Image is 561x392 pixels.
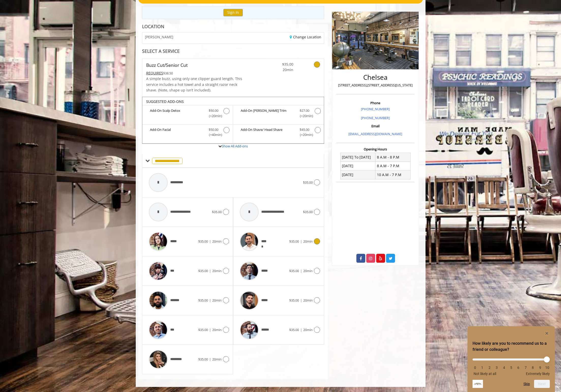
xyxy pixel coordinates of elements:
div: How likely are you to recommend us to a friend or colleague? Select an option from 0 to 10, with ... [473,355,550,376]
span: $35.00 [289,298,299,303]
button: Skip [523,382,530,386]
b: SUGGESTED ADD-ONS [146,99,184,104]
button: Sign In [223,9,243,16]
span: $35.00 [303,180,313,185]
span: | [209,357,211,362]
span: 20min [303,327,313,332]
span: 20min [212,239,222,244]
p: [STREET_ADDRESS],[STREET_ADDRESS][US_STATE] [338,83,413,88]
span: Not likely at all [474,372,496,376]
span: | [209,298,211,303]
td: [DATE] [340,162,375,170]
span: $35.00 [198,327,208,332]
a: [EMAIL_ADDRESS][DOMAIN_NAME] [348,132,402,136]
li: 7 [523,366,528,370]
h3: Opening Hours [336,147,414,151]
span: (+20min ) [297,132,312,137]
span: $35.00 [303,210,313,214]
button: Hide survey [544,330,550,336]
li: 4 [502,366,507,370]
span: $35.00 [198,357,208,362]
span: Extremely likely [526,372,550,376]
span: $50.00 [209,108,218,113]
span: $35.00 [198,239,208,244]
span: (+20min ) [206,113,221,119]
span: | [209,269,211,273]
a: Change Location [290,35,321,39]
span: 20min [303,269,313,273]
h2: Chelsea [338,74,413,81]
label: Add-On Beard Trim [236,108,321,120]
td: [DATE] [340,170,375,179]
span: | [209,327,211,332]
span: $35.00 [289,239,299,244]
h2: How likely are you to recommend us to a friend or colleague? Select an option from 0 to 10, with ... [473,340,550,353]
span: 20min [212,298,222,303]
span: [PERSON_NAME] [145,35,173,39]
li: 10 [545,366,550,370]
li: 3 [494,366,499,370]
li: 9 [538,366,543,370]
h3: Phone [338,101,413,105]
td: 8 A.M - 8 P.M [375,153,411,162]
label: Add-On Scalp Detox [145,108,230,120]
li: 6 [516,366,521,370]
span: 20min [212,327,222,332]
span: | [209,239,211,244]
li: 1 [480,366,485,370]
a: [PHONE_NUMBER] [361,107,390,111]
span: | [300,269,302,273]
span: This service needs some Advance to be paid before we block your appointment [146,71,163,75]
b: LOCATION [142,23,164,29]
b: Add-On [PERSON_NAME] Trim [241,108,295,119]
span: $27.00 [300,108,309,113]
span: $50.00 [209,127,218,132]
b: Add-On Shave/ Head Shave [241,127,295,138]
h3: Email [338,124,413,128]
td: 10 A.M - 7 P.M [375,170,411,179]
a: [PHONE_NUMBER] [361,116,390,120]
span: (+20min ) [297,113,312,119]
span: 20min [212,269,222,273]
span: $45.00 [300,127,309,132]
button: Next question [534,380,550,388]
span: $35.00 [289,269,299,273]
span: $35.00 [198,298,208,303]
label: Add-On Facial [145,127,230,139]
span: $35.00 [289,327,299,332]
div: $38.50 [146,70,248,76]
li: 5 [509,366,514,370]
li: 0 [473,366,478,370]
span: 20min [212,357,222,362]
b: Add-On Facial [150,127,204,138]
div: How likely are you to recommend us to a friend or colleague? Select an option from 0 to 10, with ... [473,330,550,388]
li: 2 [487,366,492,370]
span: 20min [303,239,313,244]
b: Buzz Cut/Senior Cut [146,61,188,69]
span: $35.00 [263,61,293,67]
td: 8 A.M - 7 P.M [375,162,411,170]
span: | [300,239,302,244]
span: $35.00 [198,269,208,273]
b: Add-On Scalp Detox [150,108,204,119]
span: (+40min ) [206,132,221,137]
span: | [300,327,302,332]
p: A simple buzz, using only one clipper guard length. This service includes a hot towel and a strai... [146,76,248,93]
div: SELECT A SERVICE [142,49,324,54]
div: Buzz Cut/Senior Cut Add-onS [142,97,324,144]
li: 8 [530,366,535,370]
span: 20min [303,298,313,303]
span: | [300,298,302,303]
span: 20min [263,67,293,73]
a: Show All Add-ons [222,144,248,148]
td: [DATE] To [DATE] [340,153,375,162]
span: $35.00 [212,210,222,214]
label: Add-On Shave/ Head Shave [236,127,321,139]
